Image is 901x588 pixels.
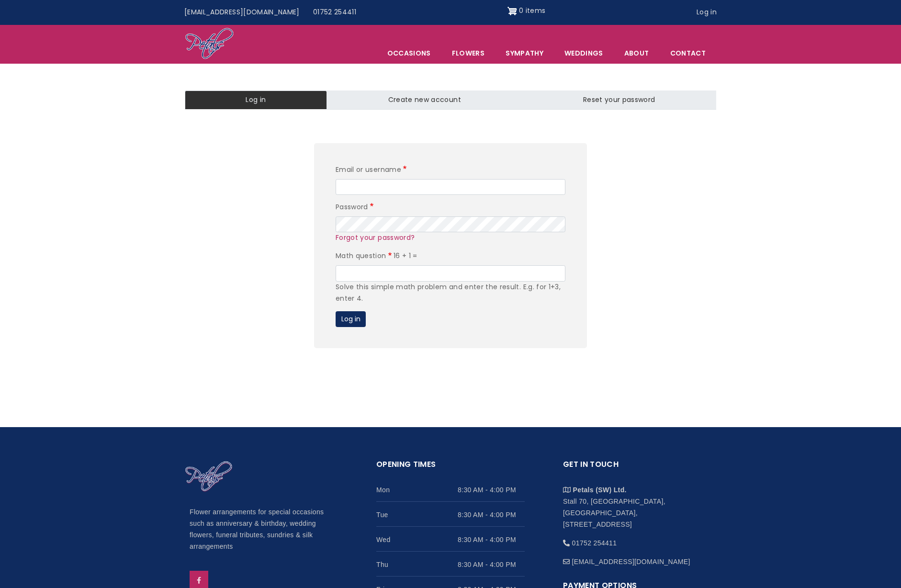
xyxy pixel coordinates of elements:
[442,43,495,63] a: Flowers
[660,43,716,63] a: Contact
[336,282,565,305] div: Solve this simple math problem and enter the result. E.g. for 1+3, enter 4.
[519,6,545,15] span: 0 items
[563,530,711,549] li: 01752 254411
[336,250,565,304] div: 16 + 1 =
[458,534,525,545] span: 8:30 AM - 4:00 PM
[563,477,711,530] li: Stall 70, [GEOGRAPHIC_DATA], [GEOGRAPHIC_DATA], [STREET_ADDRESS]
[507,3,517,19] img: Shopping cart
[336,233,415,242] a: Forgot your password?
[554,43,613,63] span: Weddings
[377,43,441,63] span: Occasions
[178,90,723,110] nav: Tabs
[563,549,711,567] li: [EMAIL_ADDRESS][DOMAIN_NAME]
[185,461,233,493] img: Home
[458,484,525,496] span: 8:30 AM - 4:00 PM
[376,502,525,527] li: Tue
[190,507,338,553] p: Flower arrangements for special occasions such as anniversary & birthday, wedding flowers, funera...
[336,250,394,262] label: Math question
[336,202,375,213] label: Password
[563,458,711,477] h2: Get in touch
[522,90,716,110] a: Reset your password
[573,486,627,494] strong: Petals (SW) Ltd.
[458,559,525,570] span: 8:30 AM - 4:00 PM
[376,527,525,552] li: Wed
[185,90,327,110] a: Log in
[336,311,366,328] button: Log in
[376,552,525,577] li: Thu
[306,3,363,22] a: 01752 254411
[690,3,723,22] a: Log in
[336,164,408,176] label: Email or username
[496,43,553,63] a: Sympathy
[376,477,525,502] li: Mon
[507,3,546,19] a: Shopping cart 0 items
[185,27,234,61] img: Home
[614,43,659,63] a: About
[376,458,525,477] h2: Opening Times
[178,3,306,22] a: [EMAIL_ADDRESS][DOMAIN_NAME]
[327,90,522,110] a: Create new account
[458,509,525,520] span: 8:30 AM - 4:00 PM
